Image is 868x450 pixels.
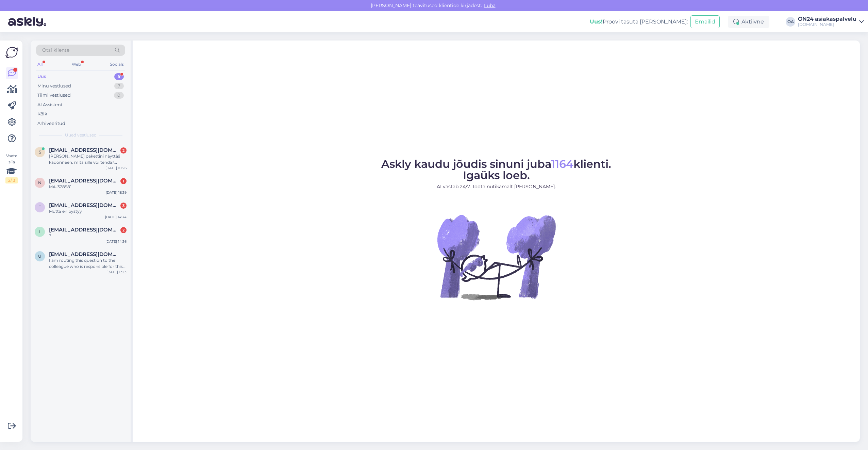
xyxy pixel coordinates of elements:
b: Uus! [590,18,603,25]
div: Tiimi vestlused [37,92,71,99]
span: trifa_20@hotmail.com [49,202,120,208]
div: AI Assistent [37,101,63,108]
div: MA-328981 [49,184,127,190]
span: t [39,205,41,210]
div: [DATE] 14:36 [105,239,127,244]
span: ullakoljonen@yahoo.com [49,251,120,257]
span: u [38,254,41,259]
div: [PERSON_NAME] pakettini näyttää kadonneen. mitä sille voi tehdä? Tilaus / Lasku nro: 1214321 Päiv... [49,153,127,165]
div: [DATE] 18:39 [106,190,127,195]
div: [DATE] 10:26 [105,165,127,171]
span: iina_kokkonen@hotmail.com [49,227,120,233]
span: 1164 [551,157,573,171]
span: Otsi kliente [42,47,69,54]
div: Vaata siia [5,153,18,183]
div: 7 [114,83,124,90]
div: Web [70,60,82,69]
img: Askly Logo [5,46,18,59]
span: n [38,180,41,185]
div: 2 [120,227,127,233]
div: 2 / 3 [5,177,18,183]
div: Mutta en pystyy [49,208,127,214]
span: i [39,229,40,234]
div: [DATE] 14:34 [105,214,127,220]
span: niina_harjula@hotmail.com [49,178,120,184]
div: [DATE] 13:13 [106,270,127,275]
div: OA [786,17,795,27]
div: 5 [114,73,124,80]
span: s [39,149,41,155]
span: Luba [482,2,498,9]
div: 3 [120,203,127,209]
div: 1 [120,178,127,184]
div: ? [49,233,127,239]
span: Uued vestlused [65,132,97,138]
div: [DOMAIN_NAME] [798,22,856,27]
span: Askly kaudu jõudis sinuni juba klienti. Igaüks loeb. [381,157,611,182]
div: ON24 asiakaspalvelu [798,16,856,22]
div: Uus [37,73,46,80]
div: Kõik [37,111,47,117]
div: I am routing this question to the colleague who is responsible for this topic. The reply might ta... [49,257,127,270]
a: ON24 asiakaspalvelu[DOMAIN_NAME] [798,16,864,27]
div: Proovi tasuta [PERSON_NAME]: [590,18,688,26]
div: Arhiveeritud [37,120,65,127]
div: Aktiivne [728,16,769,28]
span: simonlandgards@hotmail.com [49,147,120,153]
button: Emailid [690,15,720,28]
div: 0 [114,92,124,99]
p: AI vastab 24/7. Tööta nutikamalt [PERSON_NAME]. [381,183,611,190]
div: Socials [108,60,125,69]
div: Minu vestlused [37,83,71,90]
div: 2 [120,147,127,154]
img: No Chat active [435,196,557,318]
div: All [36,60,44,69]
